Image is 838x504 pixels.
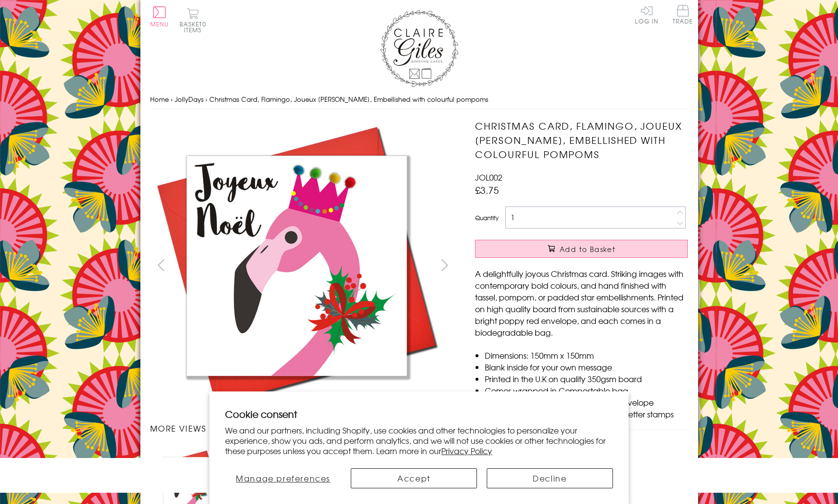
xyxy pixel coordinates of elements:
[485,361,688,373] li: Blank inside for your own message
[487,468,613,488] button: Decline
[485,373,688,385] li: Printed in the U.K on quality 350gsm board
[150,422,456,434] h3: More views
[150,254,172,276] button: prev
[433,254,455,276] button: next
[475,240,688,258] button: Add to Basket
[485,385,688,396] li: Comes wrapped in Compostable bag
[475,268,688,338] p: A delightfully joyous Christmas card. Striking images with contemporary bold colours, and hand fi...
[351,468,477,488] button: Accept
[560,244,615,254] span: Add to Basket
[150,6,169,27] button: Menu
[475,183,499,197] span: £3.75
[455,119,749,412] img: Christmas Card, Flamingo, Joueux Noel, Embellished with colourful pompoms
[475,213,498,222] label: Quantity
[441,445,492,457] a: Privacy Policy
[380,10,458,87] img: Claire Giles Greetings Cards
[475,171,502,183] span: JOL002
[150,94,169,104] a: Home
[485,349,688,361] li: Dimensions: 150mm x 150mm
[673,5,693,26] a: Trade
[184,20,206,34] span: 0 items
[175,94,204,104] a: JollyDays
[236,472,330,484] span: Manage preferences
[673,5,693,24] span: Trade
[225,425,613,456] p: We and our partners, including Shopify, use cookies and other technologies to personalize your ex...
[150,20,169,28] span: Menu
[150,119,443,412] img: Christmas Card, Flamingo, Joueux Noel, Embellished with colourful pompoms
[225,407,613,421] h2: Cookie consent
[150,90,688,110] nav: breadcrumbs
[475,119,688,161] h1: Christmas Card, Flamingo, Joueux [PERSON_NAME], Embellished with colourful pompoms
[205,94,207,104] span: ›
[180,8,206,33] button: Basket0 items
[209,94,488,104] span: Christmas Card, Flamingo, Joueux [PERSON_NAME], Embellished with colourful pompoms
[225,468,341,488] button: Manage preferences
[171,94,173,104] span: ›
[635,5,658,24] a: Log In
